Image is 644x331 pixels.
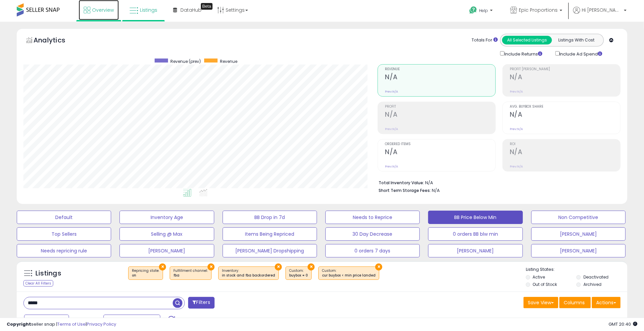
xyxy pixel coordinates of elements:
span: Listings [140,7,157,13]
button: × [159,263,166,270]
button: × [308,263,315,270]
button: Filters [188,297,214,309]
div: buybox = 0 [289,273,308,278]
li: N/A [379,178,616,186]
h5: Analytics [33,35,78,46]
button: [PERSON_NAME] [531,227,626,241]
button: Needs repricing rule [17,244,111,257]
h2: N/A [385,111,495,120]
button: [PERSON_NAME] [119,244,214,257]
h5: Listings [35,269,61,278]
span: Sep-01 - Sep-07 [113,317,152,324]
div: Clear All Filters [23,280,53,287]
label: Active [533,274,545,280]
span: 2025-09-15 20:40 GMT [609,321,637,327]
button: × [275,263,282,270]
div: Include Returns [495,50,550,58]
span: Profit [385,105,495,109]
span: Avg. Buybox Share [510,105,620,109]
span: Profit [PERSON_NAME] [510,68,620,71]
button: Actions [592,297,621,308]
span: Overview [92,7,114,13]
span: ROI [510,142,620,146]
button: 0 orders BB blw min [428,227,522,241]
button: Needs to Reprice [325,211,420,224]
button: 30 Day Decrease [325,227,420,241]
button: Inventory Age [119,211,214,224]
i: Get Help [469,6,477,14]
b: Total Inventory Value: [379,180,424,186]
div: seller snap | | [7,321,116,328]
label: Out of Stock [533,282,557,287]
label: Archived [583,282,601,287]
button: [PERSON_NAME] [428,244,522,257]
a: Terms of Use [57,321,86,327]
button: Listings With Cost [552,36,601,44]
span: Repricing state : [132,268,159,278]
small: Prev: N/A [385,90,398,94]
button: BB Price Below Min [428,211,522,224]
span: Hi [PERSON_NAME] [582,7,622,13]
button: Top Sellers [17,227,111,241]
span: N/A [432,187,440,194]
small: Prev: N/A [510,90,523,94]
button: Non Competitive [531,211,626,224]
button: BB Drop in 7d [223,211,317,224]
span: Epic Proportions [519,7,558,13]
button: Columns [559,297,591,308]
a: Help [464,1,499,22]
span: Last 7 Days [34,317,61,324]
span: Revenue (prev) [170,59,201,64]
small: Prev: N/A [385,164,398,169]
button: [PERSON_NAME] [531,244,626,257]
button: [PERSON_NAME] Dropshipping [223,244,317,257]
h2: N/A [385,73,495,82]
button: Save View [524,297,558,308]
p: Listing States: [526,266,627,273]
span: Columns [564,299,585,306]
a: Hi [PERSON_NAME] [573,7,627,22]
a: Privacy Policy [87,321,116,327]
h2: N/A [510,73,620,82]
div: on [132,273,159,278]
div: Tooltip anchor [201,3,213,10]
div: fba [173,273,208,278]
button: All Selected Listings [502,36,552,44]
div: cur buybox < min price landed [322,273,376,278]
span: Help [479,8,488,13]
h2: N/A [510,111,620,120]
h2: N/A [510,148,620,157]
button: Selling @ Max [119,227,214,241]
small: Prev: N/A [510,127,523,131]
button: Last 7 Days [24,315,69,326]
label: Deactivated [583,274,609,280]
button: × [208,263,215,270]
span: Revenue [385,68,495,71]
button: × [375,263,382,270]
button: Default [17,211,111,224]
small: Prev: N/A [385,127,398,131]
span: Custom: [322,268,376,278]
span: DataHub [180,7,202,13]
span: Custom: [289,268,308,278]
strong: Copyright [7,321,31,327]
span: Inventory : [222,268,275,278]
button: Sep-01 - Sep-07 [103,315,160,326]
div: Totals For [472,37,498,43]
small: Prev: N/A [510,164,523,169]
div: Include Ad Spend [550,50,613,58]
span: Ordered Items [385,142,495,146]
h2: N/A [385,148,495,157]
b: Short Term Storage Fees: [379,188,431,193]
button: 0 orders 7 days [325,244,420,257]
div: in stock and fba backordered [222,273,275,278]
button: Items Being Repriced [223,227,317,241]
span: Fulfillment channel : [173,268,208,278]
span: Revenue [220,59,237,64]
